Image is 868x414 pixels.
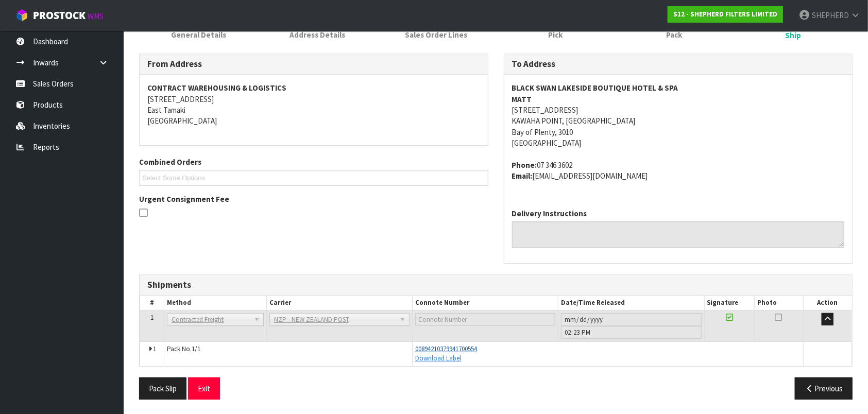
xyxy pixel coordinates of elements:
th: Carrier [266,296,412,310]
label: Urgent Consignment Fee [139,194,229,204]
strong: phone [512,160,537,170]
span: 1 [153,344,156,353]
a: Download Label [415,354,461,363]
th: Signature [704,296,754,310]
span: Address Details [290,29,345,40]
th: Action [803,296,852,310]
span: Pick [548,29,563,40]
span: Ship [139,46,853,407]
th: # [140,296,164,310]
a: 00894210379941700554 [415,344,477,353]
h3: Shipments [147,280,844,290]
address: [STREET_ADDRESS] East Tamaki [GEOGRAPHIC_DATA] [147,82,480,127]
td: Pack No. [164,342,413,366]
strong: BLACK SWAN LAKESIDE BOUTIQUE HOTEL & SPA [512,83,678,93]
small: WMS [88,11,104,21]
span: 1/1 [192,344,200,353]
strong: S12 - SHEPHERD FILTERS LIMITED [673,10,777,19]
span: Ship [785,30,801,41]
span: 1 [150,313,154,322]
th: Method [164,296,267,310]
strong: CONTRACT WAREHOUSING & LOGISTICS [147,83,286,93]
span: NZP - NEW ZEALAND POST [274,314,396,326]
input: Connote Number [415,313,555,326]
span: Contracted Freight [172,314,250,326]
button: Exit [188,377,220,400]
span: Sales Order Lines [405,29,468,40]
button: Pack Slip [139,377,186,400]
label: Delivery Instructions [512,208,587,219]
th: Date/Time Released [558,296,704,310]
span: ProStock [33,9,86,22]
h3: To Address [512,59,845,69]
th: Photo [755,296,803,310]
address: 07 346 3602 [EMAIL_ADDRESS][DOMAIN_NAME] [512,160,845,182]
label: Combined Orders [139,157,201,167]
span: General Details [171,29,226,40]
th: Connote Number [413,296,558,310]
h3: From Address [147,59,480,69]
span: SHEPHERD [812,10,849,20]
strong: MATT [512,94,532,104]
address: [STREET_ADDRESS] KAWAHA POINT, [GEOGRAPHIC_DATA] Bay of Plenty, 3010 [GEOGRAPHIC_DATA] [512,82,845,149]
strong: email [512,171,533,181]
span: Pack [666,29,682,40]
button: Previous [795,377,853,400]
img: cube-alt.png [15,9,28,22]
